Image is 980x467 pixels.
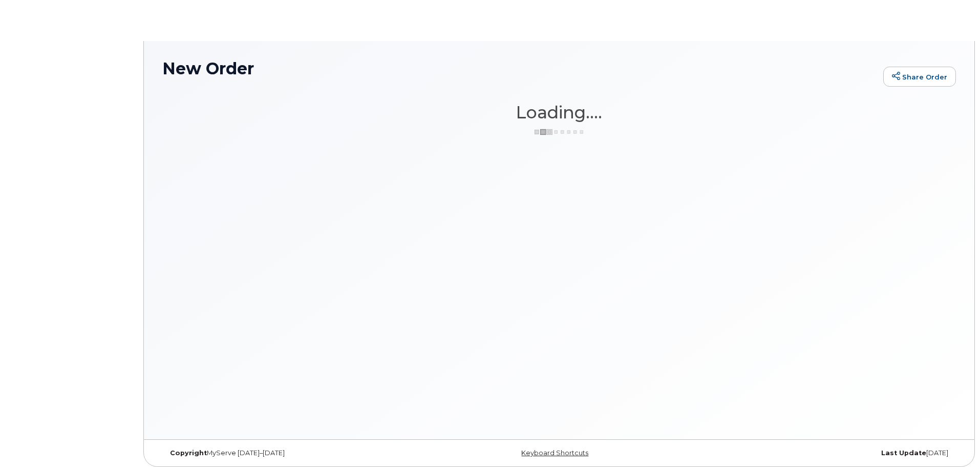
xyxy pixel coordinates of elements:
[534,128,585,136] img: ajax-loader-3a6953c30dc77f0bf724df975f13086db4f4c1262e45940f03d1251963f1bf2e.gif
[162,103,956,121] h1: Loading....
[881,449,926,457] strong: Last Update
[170,449,207,457] strong: Copyright
[162,59,878,77] h1: New Order
[162,449,427,457] div: MyServe [DATE]–[DATE]
[883,67,956,87] a: Share Order
[691,449,956,457] div: [DATE]
[521,449,588,457] a: Keyboard Shortcuts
